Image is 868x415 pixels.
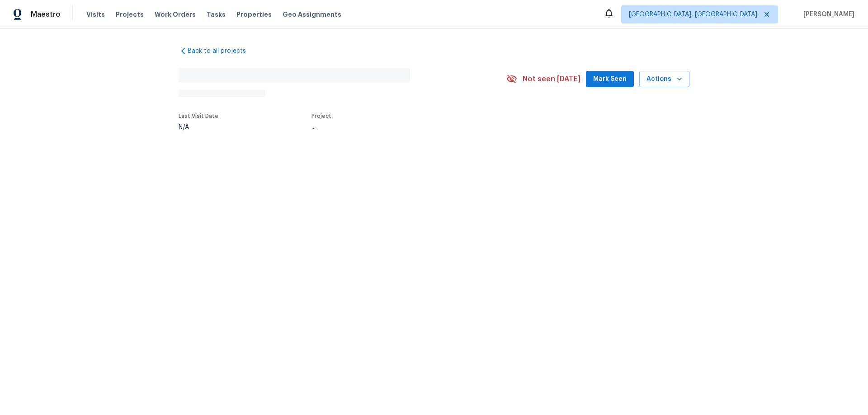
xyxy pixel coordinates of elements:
span: Mark Seen [593,74,627,85]
button: Mark Seen [586,71,634,88]
span: Work Orders [155,10,196,19]
span: [PERSON_NAME] [800,10,854,19]
span: Maestro [31,10,61,19]
span: Project [311,113,331,119]
a: Back to all projects [179,47,265,56]
span: Tasks [207,11,226,18]
span: [GEOGRAPHIC_DATA], [GEOGRAPHIC_DATA] [629,10,757,19]
div: ... [311,124,485,131]
span: Properties [236,10,272,19]
div: N/A [179,124,218,131]
span: Visits [86,10,105,19]
span: Last Visit Date [179,113,218,119]
span: Geo Assignments [283,10,341,19]
button: Actions [639,71,689,88]
span: Projects [116,10,144,19]
span: Not seen [DATE] [523,75,580,84]
span: Actions [646,74,682,85]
